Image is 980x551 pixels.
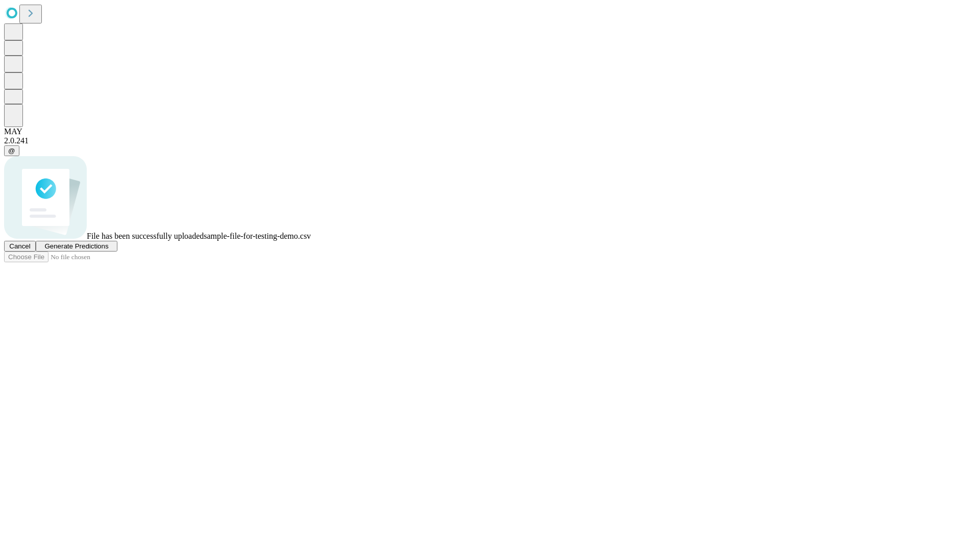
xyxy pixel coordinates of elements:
span: File has been successfully uploaded [87,232,204,240]
div: 2.0.241 [4,136,976,145]
button: @ [4,145,19,156]
span: sample-file-for-testing-demo.csv [204,232,311,240]
span: Generate Predictions [44,242,108,250]
span: @ [8,147,15,155]
span: Cancel [9,242,31,250]
button: Generate Predictions [36,241,117,252]
button: Cancel [4,241,36,252]
div: MAY [4,127,976,136]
